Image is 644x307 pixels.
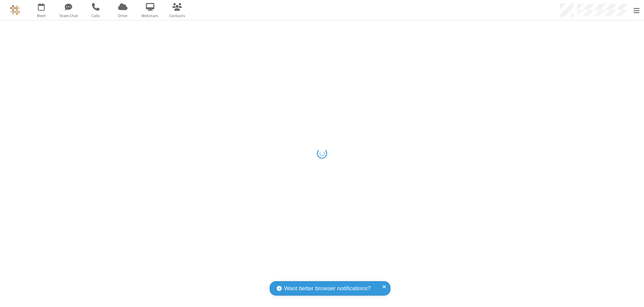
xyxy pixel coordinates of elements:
span: Webinars [138,13,163,19]
span: Meet [29,13,54,19]
span: Contacts [165,13,190,19]
img: QA Selenium DO NOT DELETE OR CHANGE [10,5,20,15]
span: Team Chat [56,13,81,19]
span: Want better browser notifications? [284,284,371,293]
span: Drive [110,13,136,19]
span: Calls [83,13,108,19]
